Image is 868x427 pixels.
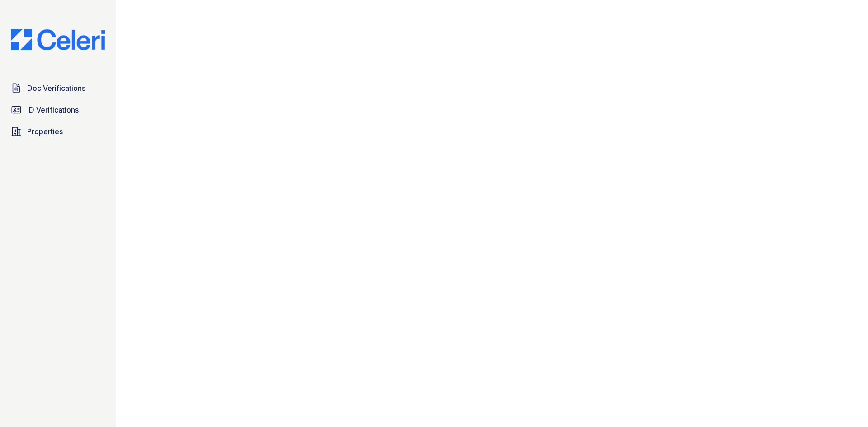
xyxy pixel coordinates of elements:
[27,104,79,115] span: ID Verifications
[7,101,108,119] a: ID Verifications
[7,79,108,97] a: Doc Verifications
[4,29,112,50] img: CE_Logo_Blue-a8612792a0a2168367f1c8372b55b34899dd931a85d93a1a3d3e32e68fde9ad4.png
[27,126,63,137] span: Properties
[7,122,108,141] a: Properties
[27,83,85,94] span: Doc Verifications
